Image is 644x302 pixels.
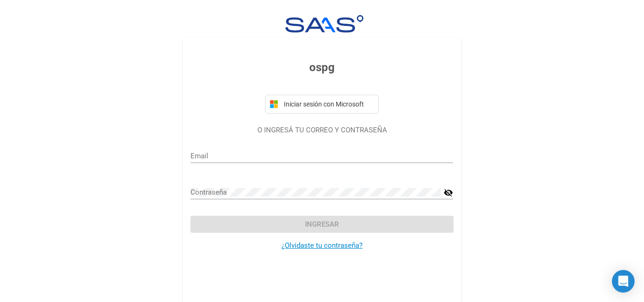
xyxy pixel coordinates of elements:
div: Open Intercom Messenger [612,270,635,293]
mat-icon: visibility_off [444,187,453,198]
span: Ingresar [305,220,339,229]
a: ¿Olvidaste tu contraseña? [281,241,363,250]
button: Ingresar [190,216,453,233]
h3: ospg [190,59,453,76]
p: O INGRESÁ TU CORREO Y CONTRASEÑA [190,125,453,136]
span: Iniciar sesión con Microsoft [282,100,374,108]
button: Iniciar sesión con Microsoft [265,95,379,114]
